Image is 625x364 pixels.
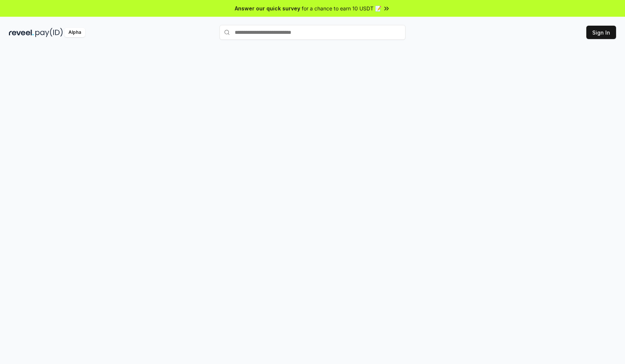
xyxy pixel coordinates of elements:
[302,4,381,12] span: for a chance to earn 10 USDT 📝
[235,4,300,12] span: Answer our quick survey
[9,28,34,37] img: reveel_dark
[586,26,616,39] button: Sign In
[64,28,85,37] div: Alpha
[35,28,63,37] img: pay_id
